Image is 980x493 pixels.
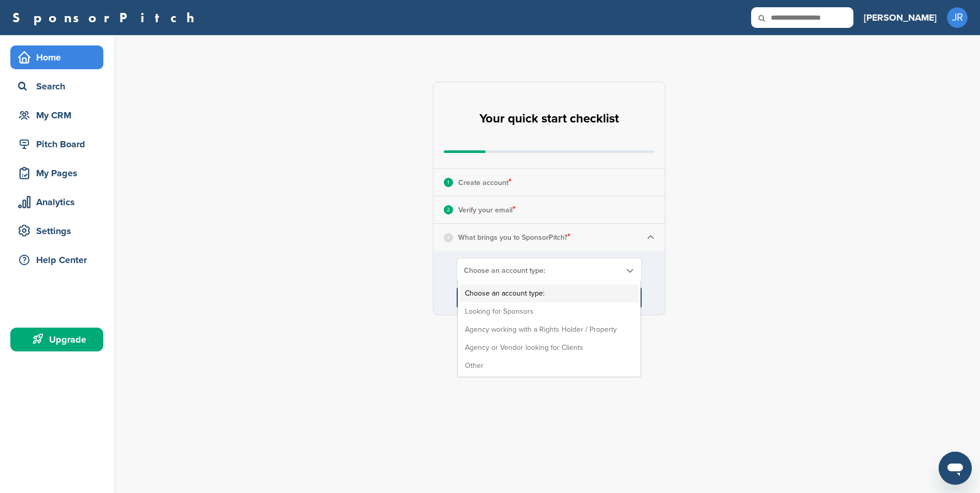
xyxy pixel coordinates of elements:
div: Analytics [15,193,103,211]
div: 1 [444,178,453,187]
span: Choose an account type: [464,266,621,275]
a: [PERSON_NAME] [864,6,937,29]
li: Agency working with a Rights Holder / Property [460,320,639,338]
li: Agency or Vendor looking for Clients [460,338,639,357]
div: 3 [444,233,453,242]
a: SponsorPitch [12,11,201,24]
a: Analytics [10,190,103,214]
div: My CRM [15,106,103,125]
a: Upgrade [10,328,103,351]
p: Create account [458,176,511,189]
p: Verify your email [458,203,516,217]
a: My Pages [10,161,103,185]
h2: Your quick start checklist [479,107,619,130]
div: Help Center [15,251,103,269]
div: 2 [444,205,453,214]
div: Pitch Board [15,135,103,153]
img: Checklist arrow 1 [647,234,655,241]
div: My Pages [15,164,103,182]
div: Home [15,48,103,67]
a: Help Center [10,248,103,272]
h3: [PERSON_NAME] [864,10,937,25]
iframe: Button to launch messaging window [939,452,972,485]
span: JR [947,7,968,28]
a: Pitch Board [10,132,103,156]
a: Settings [10,219,103,243]
li: Other [460,357,639,375]
a: My CRM [10,103,103,127]
div: Search [15,77,103,96]
li: Looking for Sponsors [460,302,639,320]
div: Upgrade [15,330,103,349]
li: Choose an account type: [460,284,639,302]
a: Home [10,45,103,69]
div: Settings [15,222,103,240]
p: What brings you to SponsorPitch? [458,230,570,244]
a: Search [10,74,103,98]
